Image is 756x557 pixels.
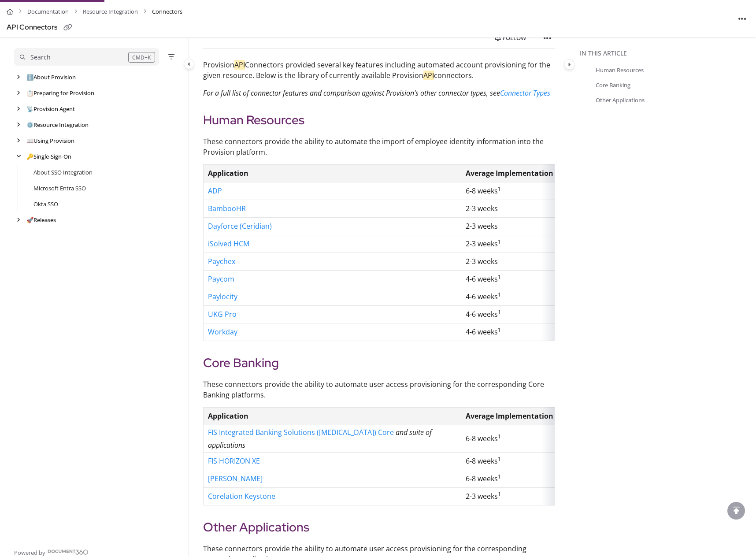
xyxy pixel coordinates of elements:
[208,309,237,319] a: UKG Pro
[33,168,93,177] a: About SSO Integration
[498,490,501,498] sup: 1
[26,89,33,97] span: 📋
[30,52,51,62] div: Search
[498,433,501,440] sup: 1
[26,73,76,82] a: About Provision
[208,474,263,483] a: [PERSON_NAME]
[596,66,644,74] a: Human Resources
[466,455,714,468] p: 6-8 weeks
[14,89,23,97] div: arrow
[466,238,714,250] p: 2-3 weeks
[208,204,246,213] a: BambooHR
[203,379,555,400] p: These connectors provide the ability to automate user access provisioning for the corresponding C...
[7,21,57,34] div: API Connectors
[466,255,714,268] p: 2-3 weeks
[466,220,714,233] p: 2-3 weeks
[128,52,155,63] div: CMD+K
[498,273,501,281] sup: 1
[26,120,89,129] a: Resource Integration
[208,456,260,466] a: FIS HORIZON XE
[498,185,501,193] sup: 1
[466,326,714,338] p: 4-6 weeks
[208,256,235,266] a: Paychex
[26,136,74,145] a: Using Provision
[26,105,33,113] span: 📡
[208,411,248,421] strong: Application
[203,136,555,157] p: These connectors provide the ability to automate the import of employee identity information into...
[27,5,69,18] a: Documentation
[498,326,501,334] sup: 1
[14,73,23,82] div: arrow
[727,502,745,520] div: scroll to top
[26,104,75,113] a: Provision Agent
[26,152,71,161] a: Single-Sign-On
[26,89,94,97] a: Preparing for Provision
[487,31,534,45] button: Follow
[596,96,645,104] a: Other Applications
[14,546,89,557] a: Powered by Document360 - opens in a new tab
[498,238,501,245] sup: 1
[208,221,272,231] a: Dayforce (Ceridian)
[203,353,555,372] h2: Core Banking
[208,327,237,337] a: Workday
[466,472,714,485] p: 6-8 weeks
[61,21,75,35] button: Copy link of
[466,308,714,321] p: 4-6 weeks
[596,81,630,89] a: Core Banking
[234,60,245,70] mark: API
[466,273,714,286] p: 4-6 weeks
[14,121,23,129] div: arrow
[26,216,33,224] span: 🚀
[541,31,555,45] button: Article more options
[498,473,501,480] sup: 1
[184,59,194,69] button: Category toggle
[580,48,752,58] div: In this article
[14,548,45,557] span: Powered by
[466,290,714,303] p: 4-6 weeks
[33,184,86,193] a: Microsoft Entra SSO
[26,152,33,160] span: 🔑
[14,216,23,224] div: arrow
[14,152,23,161] div: arrow
[208,168,248,178] strong: Application
[208,427,432,450] em: and suite of applications
[7,5,13,18] a: Home
[26,121,33,129] span: ⚙️
[14,48,159,66] button: Search
[208,491,275,501] a: Corelation Keystone
[26,215,56,224] a: Releases
[208,427,394,437] a: FIS Integrated Banking Solutions ([MEDICAL_DATA]) Core
[14,137,23,145] div: arrow
[152,5,182,18] span: Connectors
[498,291,501,298] sup: 1
[48,550,89,555] img: Document360
[203,111,555,129] h2: Human Resources
[564,59,574,70] button: Category toggle
[735,11,749,26] button: Article more options
[208,239,249,249] a: iSolved HCM
[208,292,237,301] a: Paylocity
[83,5,138,18] a: Resource Integration
[166,52,177,62] button: Filter
[498,455,501,463] sup: 1
[423,71,434,80] mark: API
[14,105,23,113] div: arrow
[208,274,234,284] a: Paycom
[208,186,222,196] a: ADP
[203,59,555,81] p: Provision Connectors provided several key features including automated account provisioning for t...
[466,185,714,197] p: 6-8 weeks
[500,88,550,98] a: Connector Types
[466,432,714,445] p: 6-8 weeks
[466,411,587,421] strong: Average Implementation Duration
[498,308,501,316] sup: 1
[203,518,555,536] h2: Other Applications
[203,88,500,98] em: For a full list of connector features and comparison against Provision's other connector types, see
[26,137,33,145] span: 📖
[26,73,33,81] span: ℹ️
[466,202,714,215] p: 2-3 weeks
[33,200,58,208] a: Okta SSO
[466,490,714,503] p: 2-3 weeks
[466,168,587,178] strong: Average Implementation Duration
